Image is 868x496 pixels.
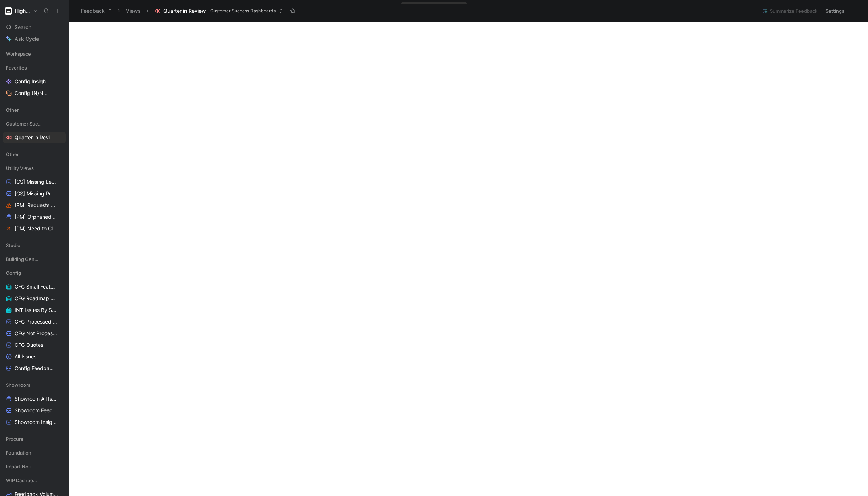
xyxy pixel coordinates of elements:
div: Building Generation [3,254,66,267]
span: [CS] Missing Level of Support [15,178,59,186]
span: Utility Views [6,164,34,172]
div: Other [3,104,66,115]
span: Other [6,106,19,114]
h1: Higharc [15,8,30,14]
span: Studio [6,242,20,249]
span: Ask Cycle [15,35,39,43]
a: Config Feedback All [3,363,66,374]
div: Import Notion [3,461,66,472]
button: Settings [822,6,848,16]
button: Summarize Feedback [758,6,821,16]
div: Procure [3,433,66,444]
div: Utility Views[CS] Missing Level of Support[CS] Missing Product Area[PM] Requests Missing Product ... [3,163,66,234]
span: Showroom [6,381,30,389]
a: All Issues [3,351,66,362]
div: Customer Success Dashboards [3,118,66,129]
a: CFG Processed Feedback [3,316,66,327]
div: Utility Views [3,163,66,174]
span: CFG Not Processed Feedback [15,330,59,337]
span: INT Issues By Status [15,306,57,314]
div: Favorites [3,62,66,73]
span: Workspace [6,50,31,57]
span: Other [6,151,19,158]
div: Studio [3,240,66,253]
span: Import Notion [6,463,36,470]
span: All Issues [15,353,36,360]
span: CFG Small Features [15,283,56,290]
a: Showroom Insights to Link [3,417,66,428]
span: Config Feedback All [15,365,56,372]
a: CFG Quotes [3,340,66,350]
div: Import Notion [3,461,66,474]
span: Config (N/N/L) [15,90,48,97]
span: Customer Success Dashboards [210,7,276,15]
span: WIP Dashboards [6,477,37,484]
a: Showroom All Issues [3,393,66,404]
button: Feedback [78,5,115,16]
span: Favorites [6,64,27,71]
div: Other [3,149,66,160]
div: Building Generation [3,254,66,265]
div: ShowroomShowroom All IssuesShowroom Feedback AllShowroom Insights to Link [3,380,66,428]
div: Procure [3,433,66,447]
div: Other [3,104,66,118]
span: CFG Roadmap Projects [15,295,57,302]
a: Quarter in Review [3,132,66,143]
div: Workspace [3,48,66,59]
img: Higharc [5,7,12,15]
span: [PM] Need to Close Loop [15,225,58,232]
div: WIP Dashboards [3,475,66,486]
a: CFG Roadmap Projects [3,293,66,304]
span: Procure [6,435,24,443]
button: HigharcHigharc [3,6,40,16]
span: Customer Success Dashboards [6,120,43,127]
span: Showroom Insights to Link [15,418,58,426]
a: Config Insights to Link [3,76,66,87]
span: Quarter in Review [15,134,56,141]
a: CFG Small Features [3,281,66,292]
a: Ask Cycle [3,33,66,44]
span: [CS] Missing Product Area [15,190,58,197]
a: [CS] Missing Product Area [3,188,66,199]
span: Quarter in Review [163,7,206,15]
div: Studio [3,240,66,251]
span: Config [6,269,21,277]
a: [CS] Missing Level of Support [3,176,66,187]
span: [PM] Orphaned Issues [15,213,57,221]
a: Showroom Feedback All [3,405,66,416]
span: CFG Processed Feedback [15,318,58,325]
div: Customer Success DashboardsQuarter in Review [3,118,66,143]
span: Building Generation [6,255,39,263]
div: Foundation [3,447,66,460]
span: Foundation [6,449,31,456]
div: Other [3,149,66,162]
span: [PM] Requests Missing Product Area [15,202,59,209]
span: Search [15,23,31,32]
div: Showroom [3,380,66,390]
a: [PM] Orphaned Issues [3,211,66,222]
a: [PM] Need to Close Loop [3,223,66,234]
a: Config (N/N/L) [3,88,66,99]
span: Config Insights to Link [15,78,52,85]
span: Showroom All Issues [15,395,57,402]
div: Config [3,267,66,278]
a: [PM] Requests Missing Product Area [3,200,66,211]
span: CFG Quotes [15,341,43,349]
span: Showroom Feedback All [15,407,57,414]
button: Views [123,5,144,16]
button: Quarter in ReviewCustomer Success Dashboards [151,5,286,16]
a: INT Issues By Status [3,305,66,316]
a: CFG Not Processed Feedback [3,328,66,339]
div: Search [3,22,66,33]
div: Foundation [3,447,66,458]
div: ConfigCFG Small FeaturesCFG Roadmap ProjectsINT Issues By StatusCFG Processed FeedbackCFG Not Pro... [3,267,66,374]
